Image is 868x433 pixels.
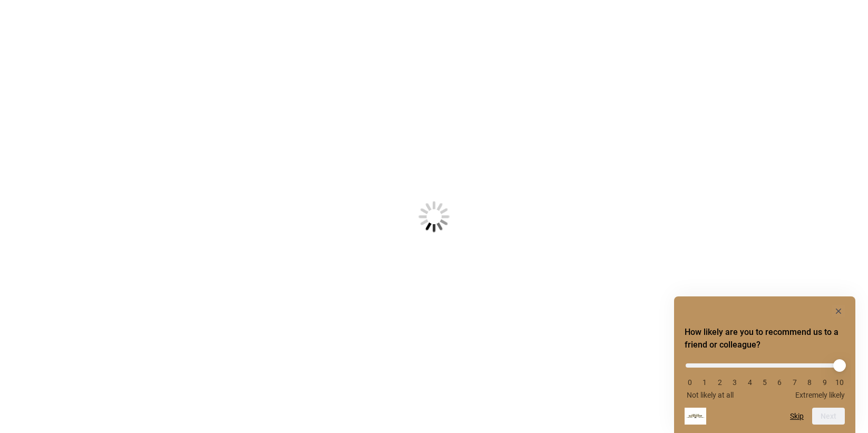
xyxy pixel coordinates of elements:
button: Skip [790,412,804,420]
h2: How likely are you to recommend us to a friend or colleague? Select an option from 0 to 10, with ... [685,326,845,351]
li: 3 [729,378,740,387]
li: 2 [715,378,725,387]
li: 4 [745,378,755,387]
span: Extremely likely [795,391,845,399]
img: Loading [367,149,502,284]
li: 1 [699,378,710,387]
li: 5 [759,378,770,387]
li: 10 [834,378,845,387]
li: 9 [820,378,830,387]
li: 6 [774,378,785,387]
div: How likely are you to recommend us to a friend or colleague? Select an option from 0 to 10, with ... [685,355,845,399]
span: Not likely at all [687,391,734,399]
button: Next question [812,408,845,425]
li: 7 [789,378,800,387]
li: 0 [685,378,695,387]
button: Hide survey [832,305,845,317]
div: How likely are you to recommend us to a friend or colleague? Select an option from 0 to 10, with ... [685,305,845,425]
li: 8 [804,378,815,387]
